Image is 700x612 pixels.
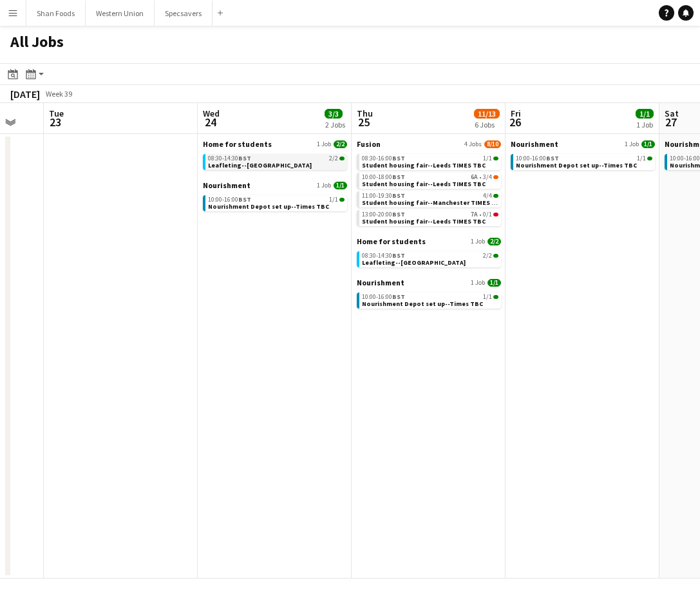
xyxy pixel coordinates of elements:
[201,115,220,129] span: 24
[641,140,655,148] span: 1/1
[546,154,559,162] span: BST
[483,294,492,300] span: 1/1
[516,155,559,162] span: 10:00-16:00
[317,140,331,148] span: 1 Job
[636,109,654,119] span: 1/1
[362,193,405,199] span: 11:00-19:30
[392,251,405,260] span: BST
[203,180,251,190] span: Nourishment
[357,278,404,287] span: Nourishment
[471,174,478,180] span: 6A
[483,211,492,218] span: 0/1
[516,161,637,169] span: Nourishment Depot set up--Times TBC
[339,198,345,202] span: 1/1
[493,157,498,160] span: 1/1
[516,154,652,169] a: 10:00-16:00BST1/1Nourishment Depot set up--Times TBC
[483,253,492,259] span: 2/2
[362,292,498,307] a: 10:00-16:00BST1/1Nourishment Depot set up--Times TBC
[325,109,343,119] span: 3/3
[208,155,251,162] span: 08:30-14:30
[647,157,652,160] span: 1/1
[203,139,272,149] span: Home for students
[339,157,345,160] span: 2/2
[238,154,251,162] span: BST
[238,195,251,204] span: BST
[357,139,501,149] a: Fusion4 Jobs8/10
[362,191,498,206] a: 11:00-19:30BST4/4Student housing fair--Manchester TIMES TBC
[362,258,466,267] span: Leafleting--Clapham Junction
[357,236,426,246] span: Home for students
[493,194,498,198] span: 4/4
[392,191,405,200] span: BST
[471,238,485,245] span: 1 Job
[362,251,498,266] a: 08:30-14:30BST2/2Leafleting--[GEOGRAPHIC_DATA]
[208,161,312,169] span: Leafleting--Waterloo
[493,213,498,216] span: 0/1
[47,115,64,129] span: 23
[203,108,220,119] span: Wed
[203,180,347,190] a: Nourishment1 Job1/1
[357,139,381,149] span: Fusion
[392,173,405,181] span: BST
[362,174,498,180] div: •
[362,174,405,180] span: 10:00-18:00
[362,217,486,225] span: Student housing fair--Leeds TIMES TBC
[362,253,405,259] span: 08:30-14:30
[475,120,499,129] div: 6 Jobs
[511,139,655,149] a: Nourishment1 Job1/1
[471,279,485,287] span: 1 Job
[10,88,40,100] div: [DATE]
[208,196,251,203] span: 10:00-16:00
[203,139,347,180] div: Home for students1 Job2/208:30-14:30BST2/2Leafleting--[GEOGRAPHIC_DATA]
[493,254,498,258] span: 2/2
[362,210,498,225] a: 13:00-20:00BST7A•0/1Student housing fair--Leeds TIMES TBC
[43,89,75,99] span: Week 39
[362,173,498,187] a: 10:00-18:00BST6A•3/4Student housing fair--Leeds TIMES TBC
[484,140,501,148] span: 8/10
[392,292,405,301] span: BST
[362,300,483,308] span: Nourishment Depot set up--Times TBC
[329,196,338,203] span: 1/1
[357,236,501,278] div: Home for students1 Job2/208:30-14:30BST2/2Leafleting--[GEOGRAPHIC_DATA]
[625,140,639,148] span: 1 Job
[392,210,405,218] span: BST
[362,211,498,218] div: •
[357,108,373,119] span: Thu
[317,182,331,189] span: 1 Job
[203,180,347,214] div: Nourishment1 Job1/110:00-16:00BST1/1Nourishment Depot set up--Times TBC
[329,155,338,162] span: 2/2
[155,1,213,26] button: Specsavers
[362,154,498,169] a: 08:30-16:00BST1/1Student housing fair--Leeds TIMES TBC
[511,108,521,119] span: Fri
[355,115,373,129] span: 25
[334,140,347,148] span: 2/2
[362,211,405,218] span: 13:00-20:00
[665,108,679,119] span: Sat
[362,294,405,300] span: 10:00-16:00
[487,279,501,287] span: 1/1
[362,161,486,169] span: Student housing fair--Leeds TIMES TBC
[26,1,86,26] button: Shan Foods
[663,115,679,129] span: 27
[464,140,482,148] span: 4 Jobs
[357,236,501,246] a: Home for students1 Job2/2
[325,120,345,129] div: 2 Jobs
[637,155,646,162] span: 1/1
[208,202,329,211] span: Nourishment Depot set up--Times TBC
[362,180,486,188] span: Student housing fair--Leeds TIMES TBC
[474,109,500,119] span: 11/13
[511,139,558,149] span: Nourishment
[511,139,655,173] div: Nourishment1 Job1/110:00-16:00BST1/1Nourishment Depot set up--Times TBC
[203,139,347,149] a: Home for students1 Job2/2
[208,154,345,169] a: 08:30-14:30BST2/2Leafleting--[GEOGRAPHIC_DATA]
[493,175,498,179] span: 3/4
[493,295,498,299] span: 1/1
[49,108,64,119] span: Tue
[509,115,521,129] span: 26
[334,182,347,189] span: 1/1
[471,211,478,218] span: 7A
[483,193,492,199] span: 4/4
[208,195,345,210] a: 10:00-16:00BST1/1Nourishment Depot set up--Times TBC
[362,155,405,162] span: 08:30-16:00
[636,120,653,129] div: 1 Job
